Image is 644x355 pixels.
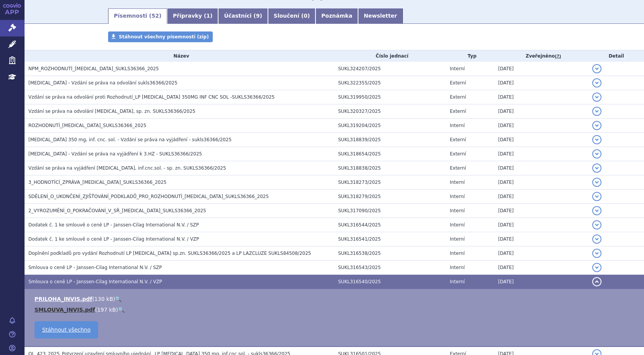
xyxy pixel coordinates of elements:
td: [DATE] [494,204,588,218]
td: SUKL316544/2025 [334,218,446,232]
th: Název [25,50,334,62]
span: 2_VYROZUMĚNÍ_O_POKRAČOVÁNÍ_V_SŘ_RYBREVANT_SUKLS36366_2025 [28,208,206,213]
td: SUKL320327/2025 [334,104,446,119]
span: 52 [151,13,159,19]
td: SUKL316543/2025 [334,261,446,275]
span: ROZHODNUTÍ_RYBREVANT_SUKLS36366_2025 [28,123,146,128]
a: 🔍 [115,296,122,302]
span: Externí [450,80,466,86]
a: Stáhnout všechno [34,321,98,338]
button: detail [592,107,601,116]
td: [DATE] [494,275,588,289]
td: [DATE] [494,246,588,261]
th: Zveřejněno [494,50,588,62]
td: SUKL324207/2025 [334,62,446,76]
button: detail [592,178,601,187]
abbr: (?) [555,54,561,59]
span: Interní [450,236,465,242]
td: [DATE] [494,161,588,175]
span: Vzdání se práva na odvolání RYBREVANT, sp. zn. SUKLS36366/2025 [28,109,195,114]
span: Doplnění podkladů pro vydání Rozhodnutí LP RYBREVANT sp.zn. SUKLS36366/2025 a LP LAZCLUZE SUKLS84... [28,251,311,256]
button: detail [592,263,601,272]
a: Sloučení (0) [268,8,315,24]
button: detail [592,92,601,102]
span: Externí [450,165,466,171]
span: Vzdání se práva na odvolání proti Rozhodnutí_LP RYBREVANT 350MG INF CNC SOL -SUKLS36366/2025 [28,94,274,100]
td: [DATE] [494,261,588,275]
td: SUKL322355/2025 [334,76,446,90]
button: detail [592,163,601,173]
td: SUKL318839/2025 [334,133,446,147]
span: 9 [256,13,260,19]
td: SUKL318838/2025 [334,161,446,175]
span: Interní [450,66,465,71]
td: [DATE] [494,218,588,232]
span: Interní [450,208,465,213]
td: [DATE] [494,175,588,190]
a: Poznámka [315,8,358,24]
span: Interní [450,251,465,256]
span: 130 kB [94,296,113,302]
a: Newsletter [358,8,403,24]
td: SUKL319950/2025 [334,90,446,104]
span: RYBREVANT 350 mg, inf. cnc. sol. - Vzdání se práva na vyjádření - sukls36366/2025 [28,137,232,142]
span: Interní [450,265,465,270]
span: 1 [206,13,210,19]
td: SUKL318273/2025 [334,175,446,190]
td: [DATE] [494,62,588,76]
a: 🔍 [118,307,125,313]
a: PRILOHA_INVIS.pdf [34,296,92,302]
button: detail [592,135,601,144]
span: Externí [450,137,466,142]
button: detail [592,206,601,215]
a: Účastníci (9) [218,8,268,24]
span: Interní [450,180,465,185]
span: RYBREVANT - Vzdání se práva na vyjádření k 3.HZ - SUKLS36366/2025 [28,151,202,157]
td: SUKL318279/2025 [334,190,446,204]
button: detail [592,64,601,73]
td: [DATE] [494,119,588,133]
span: Smlouva o ceně LP - Janssen-Cilag International N.V. / VZP [28,279,162,284]
span: 197 kB [97,307,116,313]
td: [DATE] [494,190,588,204]
span: RYBREVANT - Vzdání se práva na odvolání sukls36366/2025 [28,80,177,86]
a: Písemnosti (52) [108,8,167,24]
th: Typ [446,50,494,62]
button: detail [592,121,601,130]
span: Interní [450,123,465,128]
span: NPM_ROZHODNUTÍ_RYBREVANT_SUKLS36366_2025 [28,66,159,71]
td: [DATE] [494,104,588,119]
span: Interní [450,279,465,284]
td: SUKL316538/2025 [334,246,446,261]
td: [DATE] [494,133,588,147]
button: detail [592,277,601,286]
td: SUKL319204/2025 [334,119,446,133]
td: [DATE] [494,76,588,90]
button: detail [592,234,601,244]
span: 3_HODNOTÍCÍ_ZPRÁVA_RYBREVANT_SUKLS36366_2025 [28,180,167,185]
span: Externí [450,109,466,114]
span: Interní [450,194,465,199]
td: [DATE] [494,90,588,104]
button: detail [592,78,601,88]
td: SUKL318654/2025 [334,147,446,161]
span: Interní [450,222,465,228]
td: SUKL316540/2025 [334,275,446,289]
a: SMLOUVA_INVIS.pdf [34,307,95,313]
th: Číslo jednací [334,50,446,62]
span: SDĚLENÍ_O_UKONČENÍ_ZJIŠŤOVÁNÍ_PODKLADŮ_PRO_ROZHODNUTÍ_RYBREVANT_SUKLS36366_2025 [28,194,269,199]
button: detail [592,249,601,258]
button: detail [592,220,601,230]
td: [DATE] [494,232,588,246]
span: 0 [304,13,307,19]
span: Externí [450,151,466,157]
li: ( ) [34,295,636,303]
button: detail [592,149,601,159]
span: Stáhnout všechny písemnosti (zip) [119,34,209,40]
li: ( ) [34,306,636,314]
a: Stáhnout všechny písemnosti (zip) [108,31,213,42]
th: Detail [588,50,644,62]
span: Externí [450,94,466,100]
span: Dodatek č. 1 ke smlouvě o ceně LP - Janssen-Cilag International N.V. / VZP [28,236,199,242]
td: SUKL317090/2025 [334,204,446,218]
